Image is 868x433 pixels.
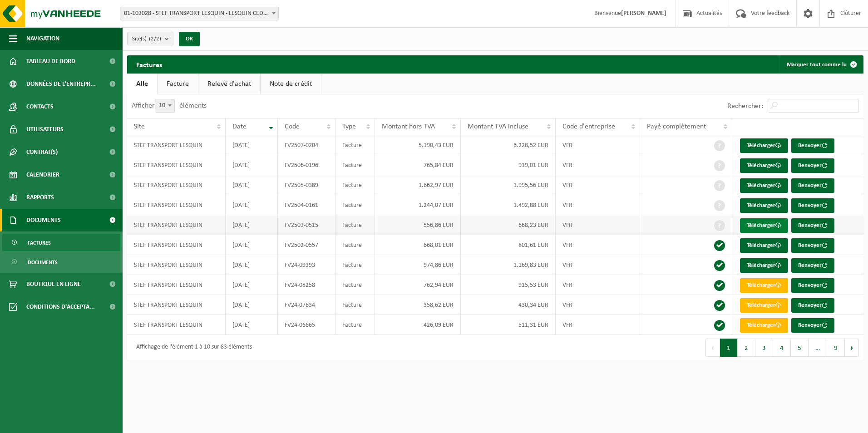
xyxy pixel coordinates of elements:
[791,278,834,293] button: Renvoyer
[26,273,81,295] span: Boutique en ligne
[132,340,252,356] div: Affichage de l'élément 1 à 10 sur 83 éléments
[845,339,859,357] button: Next
[342,123,356,130] span: Type
[740,238,788,253] a: Télécharger
[132,32,161,46] span: Site(s)
[556,155,640,175] td: VFR
[556,175,640,195] td: VFR
[740,278,788,293] a: Télécharger
[226,315,278,335] td: [DATE]
[791,298,834,313] button: Renvoyer
[791,318,834,333] button: Renvoyer
[232,123,247,130] span: Date
[278,155,335,175] td: FV2506-0196
[26,50,75,73] span: Tableau de bord
[127,275,226,295] td: STEF TRANSPORT LESQUIN
[278,315,335,335] td: FV24-06665
[127,195,226,215] td: STEF TRANSPORT LESQUIN
[461,155,556,175] td: 919,01 EUR
[621,10,666,17] strong: [PERSON_NAME]
[740,258,788,273] a: Télécharger
[335,295,375,315] td: Facture
[127,235,226,255] td: STEF TRANSPORT LESQUIN
[740,198,788,213] a: Télécharger
[773,339,791,357] button: 4
[461,295,556,315] td: 430,34 EUR
[28,234,51,251] span: Factures
[2,253,120,271] a: Documents
[647,123,706,130] span: Payé complètement
[727,103,763,110] label: Rechercher:
[335,195,375,215] td: Facture
[155,99,174,112] span: 10
[132,102,207,109] label: Afficher éléments
[226,235,278,255] td: [DATE]
[127,135,226,155] td: STEF TRANSPORT LESQUIN
[335,235,375,255] td: Facture
[278,255,335,275] td: FV24-09393
[556,275,640,295] td: VFR
[198,74,260,94] a: Relevé d'achat
[278,295,335,315] td: FV24-07634
[556,255,640,275] td: VFR
[335,215,375,235] td: Facture
[226,135,278,155] td: [DATE]
[226,195,278,215] td: [DATE]
[740,218,788,233] a: Télécharger
[740,138,788,153] a: Télécharger
[278,215,335,235] td: FV2503-0515
[26,95,54,118] span: Contacts
[562,123,615,130] span: Code d'entreprise
[26,118,64,141] span: Utilisateurs
[375,275,461,295] td: 762,94 EUR
[120,7,278,20] span: 01-103028 - STEF TRANSPORT LESQUIN - LESQUIN CEDEX
[226,255,278,275] td: [DATE]
[740,178,788,193] a: Télécharger
[461,275,556,295] td: 915,53 EUR
[335,275,375,295] td: Facture
[375,295,461,315] td: 358,62 EUR
[127,155,226,175] td: STEF TRANSPORT LESQUIN
[556,235,640,255] td: VFR
[827,339,845,357] button: 9
[461,255,556,275] td: 1.169,83 EUR
[779,55,863,74] button: Marquer tout comme lu
[226,275,278,295] td: [DATE]
[278,275,335,295] td: FV24-08258
[335,175,375,195] td: Facture
[28,254,58,271] span: Documents
[26,295,95,318] span: Conditions d'accepta...
[375,315,461,335] td: 426,09 EUR
[127,74,157,94] a: Alle
[791,258,834,273] button: Renvoyer
[226,215,278,235] td: [DATE]
[261,74,321,94] a: Note de crédit
[179,32,200,46] button: OK
[791,198,834,213] button: Renvoyer
[335,155,375,175] td: Facture
[127,32,173,45] button: Site(s)(2/2)
[461,195,556,215] td: 1.492,88 EUR
[556,215,640,235] td: VFR
[285,123,300,130] span: Code
[26,27,59,50] span: Navigation
[738,339,755,357] button: 2
[461,315,556,335] td: 511,31 EUR
[375,155,461,175] td: 765,84 EUR
[791,138,834,153] button: Renvoyer
[791,238,834,253] button: Renvoyer
[278,235,335,255] td: FV2502-0557
[158,74,198,94] a: Facture
[556,295,640,315] td: VFR
[375,235,461,255] td: 668,01 EUR
[556,135,640,155] td: VFR
[127,55,171,73] h2: Factures
[740,158,788,173] a: Télécharger
[26,141,58,163] span: Contrat(s)
[461,215,556,235] td: 668,23 EUR
[791,158,834,173] button: Renvoyer
[26,186,54,209] span: Rapports
[468,123,528,130] span: Montant TVA incluse
[375,215,461,235] td: 556,86 EUR
[375,195,461,215] td: 1.244,07 EUR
